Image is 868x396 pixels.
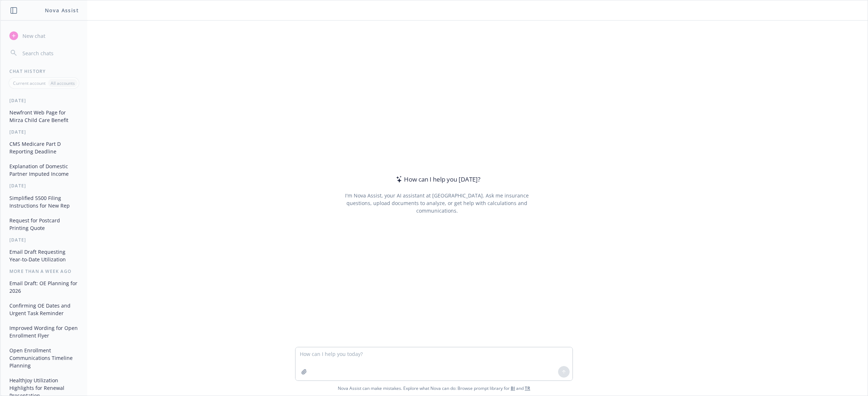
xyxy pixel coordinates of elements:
div: [DATE] [1,237,87,243]
a: TR [525,385,530,391]
div: Chat History [1,68,87,74]
button: CMS Medicare Part D Reporting Deadline [7,138,81,157]
button: Explanation of Domestic Partner Imputed Income [7,160,81,180]
button: Request for Postcard Printing Quote [7,214,81,234]
a: BI [511,385,515,391]
button: Simplified 5500 Filing Instructions for New Rep [7,192,81,212]
button: Email Draft: OE Planning for 2026 [7,277,81,297]
button: Open Enrollment Communications Timeline Planning [7,344,81,371]
div: [DATE] [1,129,87,135]
span: Nova Assist can make mistakes. Explore what Nova can do: Browse prompt library for and [338,381,530,396]
p: All accounts [51,80,75,86]
input: Search chats [21,48,78,58]
button: Improved Wording for Open Enrollment Flyer [7,322,81,341]
h1: Nova Assist [45,6,79,14]
div: I'm Nova Assist, your AI assistant at [GEOGRAPHIC_DATA]. Ask me insurance questions, upload docum... [335,192,539,214]
p: Current account [13,80,46,86]
div: [DATE] [1,97,87,104]
button: Newfront Web Page for Mirza Child Care Benefit [7,106,81,126]
button: Confirming OE Dates and Urgent Task Reminder [7,300,81,319]
button: Email Draft Requesting Year-to-Date Utilization [7,246,81,265]
div: [DATE] [1,183,87,189]
button: New chat [7,29,81,42]
span: New chat [21,32,46,40]
div: How can I help you [DATE]? [394,175,480,184]
div: More than a week ago [1,268,87,274]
